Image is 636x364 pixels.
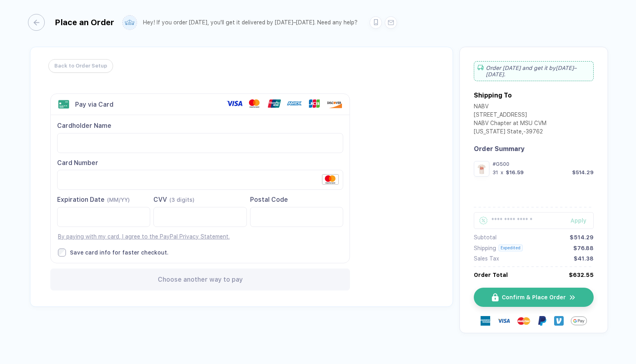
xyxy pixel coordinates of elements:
iframe: Secure Credit Card Frame - Expiration Date [64,207,143,227]
span: (MM/YY) [107,197,130,203]
div: $41.38 [574,255,594,262]
img: master-card [517,314,530,327]
div: [STREET_ADDRESS] [474,111,547,120]
button: Back to Order Setup [48,59,113,73]
div: Sales Tax [474,255,499,262]
div: x [500,169,504,175]
div: $514.29 [572,169,594,175]
iframe: Secure Credit Card Frame - CVV [160,207,240,227]
div: Expedited [499,245,523,251]
span: Back to Order Setup [54,60,107,72]
button: iconConfirm & Place Ordericon [474,288,594,307]
div: Expiration Date [57,195,150,204]
div: Choose another way to pay [50,269,350,290]
button: Apply [560,212,594,229]
div: #G500 [493,161,594,167]
iframe: Secure Credit Card Frame - Cardholder Name [64,133,336,153]
img: user profile [123,16,137,30]
div: $514.29 [570,234,594,241]
div: Cardholder Name [57,121,343,130]
div: Hey! If you order [DATE], you'll get it delivered by [DATE]–[DATE]. Need any help? [143,19,358,26]
div: $16.59 [506,169,524,175]
div: Card Number [57,159,343,167]
div: Save card info for faster checkout. [70,249,169,256]
img: e2753acb-2ae3-460e-98f6-62cfc5ead801_nt_front_1757706366771.jpg [476,163,487,175]
iframe: Secure Credit Card Frame - Postal Code [257,207,336,227]
div: 31 [493,169,498,175]
div: Order Total [474,272,508,278]
div: Shipping To [474,91,512,99]
input: Save card info for faster checkout. [58,249,66,257]
div: NABV [474,103,547,111]
div: NABV Chapter at MSU CVM [474,120,547,128]
span: Confirm & Place Order [502,294,566,300]
div: Subtotal [474,234,497,241]
div: Shipping [474,245,496,251]
img: icon [492,293,499,302]
div: $632.55 [569,272,594,278]
span: Choose another way to pay [158,276,243,283]
span: (3 digits) [169,197,195,203]
div: Place an Order [55,18,114,27]
div: Order [DATE] and get it by [DATE]–[DATE] . [474,61,594,81]
div: CVV [153,195,246,204]
img: Paypal [537,316,547,326]
div: Postal Code [250,195,343,204]
img: icon [569,294,576,301]
a: By paying with my card, I agree to the PayPal Privacy Statement. [58,233,230,240]
div: Pay via Card [75,101,113,108]
div: Apply [570,217,594,224]
img: express [481,316,490,326]
img: visa [497,314,510,327]
div: $76.88 [573,245,594,251]
div: Order Summary [474,145,594,153]
img: Venmo [554,316,564,326]
iframe: Secure Credit Card Frame - Credit Card Number [64,170,336,189]
div: [US_STATE] State , - 39762 [474,128,547,137]
img: GPay [571,313,587,329]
